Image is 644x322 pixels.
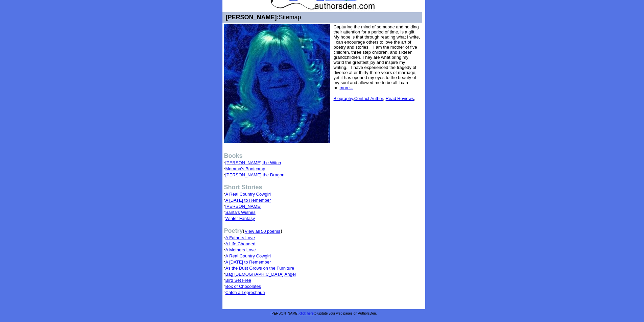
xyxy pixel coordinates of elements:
a: [PERSON_NAME] the Witch [225,160,281,165]
a: Biography [334,96,353,101]
a: [PERSON_NAME] the Dragon [225,172,285,177]
font: [PERSON_NAME], to update your web pages on AuthorsDen. [270,312,377,315]
a: Bird Set Free [225,278,252,283]
a: View all 50 poems [245,228,280,234]
a: Read Reviews [386,96,414,101]
font: Sitemap [224,14,301,21]
td: · · · · · · · · ( ) · · · · · · · · · · [222,145,422,309]
a: more... [340,85,353,90]
font: Capturing the mind of someone and holding their attention for a period of time, is a gift. My hop... [334,24,420,101]
a: A Real Country Cowgirl [225,192,271,197]
b: Short Stories [224,184,262,191]
b: [PERSON_NAME]: [226,14,279,21]
a: [PERSON_NAME] [225,204,262,209]
b: Books [224,152,243,159]
a: Contact Author [354,96,383,101]
a: Santa's Wishes [225,210,256,215]
a: As the Dust Grows on the Furniture [225,266,294,271]
a: Bag [DEMOGRAPHIC_DATA] Angel [225,272,296,277]
img: 43961.jpg [224,24,330,143]
a: A Fathers Love [225,235,255,240]
a: Winter Fantasy [225,216,255,221]
a: A Life Changed [225,241,256,246]
a: Catch a Leprechaun [225,290,265,295]
b: Poetry [224,227,243,234]
a: A [DATE] to Remember [225,259,271,265]
a: Momma's Bootcamp [225,166,265,171]
a: A Mothers Love [225,247,256,252]
font: View all 50 poems [245,229,280,234]
font: , [386,96,415,101]
a: click here [299,312,313,315]
a: A Real Country Cowgirl [225,253,271,258]
a: Box of Chocolates [225,284,261,289]
a: A [DATE] to Remember [225,198,271,203]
